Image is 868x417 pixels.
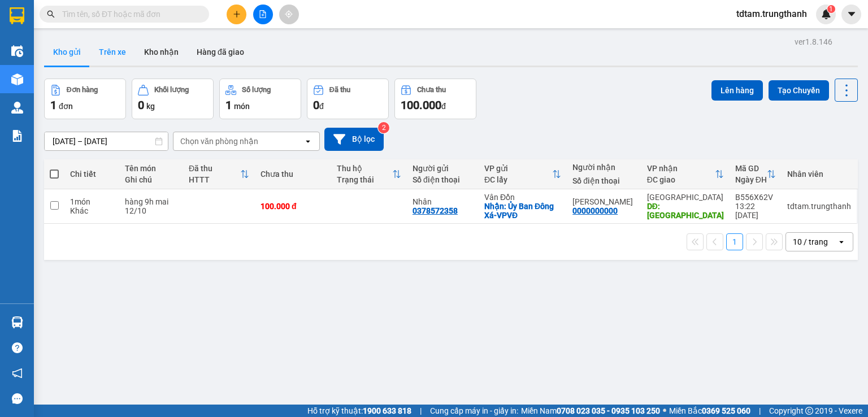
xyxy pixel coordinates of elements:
[70,170,114,179] div: Chi tiết
[821,9,831,19] img: icon-new-feature
[259,10,267,18] span: file-add
[521,405,660,417] span: Miền Nam
[70,206,114,215] div: Khác
[484,164,552,173] div: VP gửi
[11,316,23,328] img: warehouse-icon
[572,176,636,185] div: Số điện thoại
[401,98,441,112] span: 100.000
[285,10,293,18] span: aim
[572,206,618,215] div: 0000000000
[44,79,126,119] button: Đơn hàng1đơn
[319,102,324,111] span: đ
[795,36,832,48] div: ver 1.8.146
[711,80,763,101] button: Lên hàng
[90,38,135,66] button: Trên xe
[394,79,476,119] button: Chưa thu100.000đ
[331,159,407,189] th: Toggle SortBy
[479,159,567,189] th: Toggle SortBy
[307,79,389,119] button: Đã thu0đ
[59,102,73,111] span: đơn
[135,38,188,66] button: Kho nhận
[647,202,724,220] div: DĐ: Hà Nội
[484,202,561,220] div: Nhận: Ủy Ban Đông Xá-VPVĐ
[769,80,829,101] button: Tạo Chuyến
[189,175,240,184] div: HTTT
[557,406,660,415] strong: 0708 023 035 - 0935 103 250
[413,164,473,173] div: Người gửi
[45,132,168,150] input: Select a date range.
[841,5,861,24] button: caret-down
[303,137,313,146] svg: open
[413,175,473,184] div: Số điện thoại
[253,5,273,24] button: file-add
[829,5,833,13] span: 1
[219,79,301,119] button: Số lượng1món
[12,342,23,353] span: question-circle
[11,102,23,114] img: warehouse-icon
[261,202,325,211] div: 100.000 đ
[417,86,446,94] div: Chưa thu
[805,407,813,415] span: copyright
[572,197,636,206] div: Anh Khiêm
[413,197,473,206] div: Nhân
[183,159,255,189] th: Toggle SortBy
[313,98,319,112] span: 0
[837,237,846,246] svg: open
[146,102,155,111] span: kg
[735,164,767,173] div: Mã GD
[647,164,715,173] div: VP nhận
[363,406,411,415] strong: 1900 633 818
[727,7,816,21] span: tdtam.trungthanh
[647,193,724,202] div: [GEOGRAPHIC_DATA]
[307,405,411,417] span: Hỗ trợ kỹ thuật:
[572,163,636,172] div: Người nhận
[787,170,851,179] div: Nhân viên
[10,7,24,24] img: logo-vxr
[663,409,666,413] span: ⚪️
[329,86,350,94] div: Đã thu
[234,102,250,111] span: món
[188,38,253,66] button: Hàng đã giao
[324,128,384,151] button: Bộ lọc
[180,136,258,147] div: Chọn văn phòng nhận
[759,405,761,417] span: |
[484,193,561,202] div: Vân Đồn
[413,206,458,215] div: 0378572358
[702,406,750,415] strong: 0369 525 060
[125,197,177,215] div: hàng 9h mai 12/10
[125,175,177,184] div: Ghi chú
[647,175,715,184] div: ĐC giao
[430,405,518,417] span: Cung cấp máy in - giấy in:
[44,38,90,66] button: Kho gửi
[279,5,299,24] button: aim
[420,405,422,417] span: |
[484,175,552,184] div: ĐC lấy
[11,130,23,142] img: solution-icon
[793,236,828,247] div: 10 / trang
[47,10,55,18] span: search
[847,9,857,19] span: caret-down
[735,202,776,220] div: 13:22 [DATE]
[227,5,246,24] button: plus
[735,175,767,184] div: Ngày ĐH
[154,86,189,94] div: Khối lượng
[726,233,743,250] button: 1
[12,368,23,379] span: notification
[378,122,389,133] sup: 2
[70,197,114,206] div: 1 món
[735,193,776,202] div: B556X62V
[225,98,232,112] span: 1
[337,164,392,173] div: Thu hộ
[138,98,144,112] span: 0
[337,175,392,184] div: Trạng thái
[242,86,271,94] div: Số lượng
[132,79,214,119] button: Khối lượng0kg
[62,8,196,20] input: Tìm tên, số ĐT hoặc mã đơn
[11,45,23,57] img: warehouse-icon
[125,164,177,173] div: Tên món
[233,10,241,18] span: plus
[11,73,23,85] img: warehouse-icon
[641,159,730,189] th: Toggle SortBy
[730,159,782,189] th: Toggle SortBy
[67,86,98,94] div: Đơn hàng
